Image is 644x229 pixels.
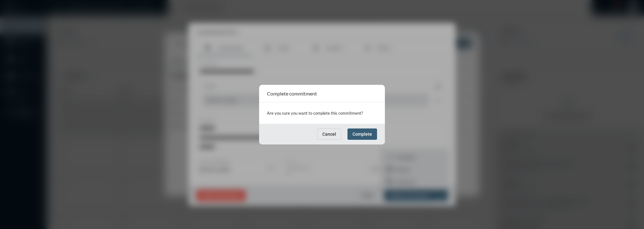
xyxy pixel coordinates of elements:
span: Cancel [322,132,336,137]
button: Complete [347,128,377,140]
h2: Complete commitment [267,90,317,96]
span: Complete [353,132,372,137]
p: Are you sure you want to complete this commitment? [267,109,377,117]
button: Cancel [317,128,341,140]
